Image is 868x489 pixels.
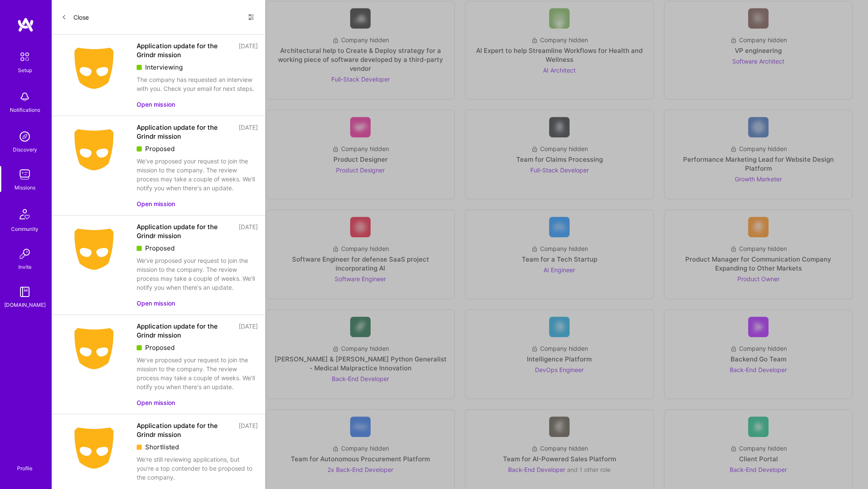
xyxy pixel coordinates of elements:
[58,421,130,475] img: Company Logo
[15,204,35,224] img: Community
[58,41,130,95] img: Company Logo
[137,343,258,352] div: Proposed
[239,41,258,59] div: [DATE]
[16,128,33,145] img: discovery
[137,41,234,59] div: Application update for the Grindr mission
[137,100,175,109] button: Open mission
[239,421,258,439] div: [DATE]
[137,123,234,141] div: Application update for the Grindr mission
[15,183,35,192] div: Missions
[137,157,258,192] div: We've proposed your request to join the mission to the company. The review process may take a cou...
[16,48,34,66] img: setup
[10,105,40,114] div: Notifications
[137,455,258,482] div: We're still reviewing applications, but you're a top contender to be proposed to the company.
[4,300,46,309] div: [DOMAIN_NAME]
[11,224,38,233] div: Community
[14,455,35,472] a: Profile
[58,222,130,276] img: Company Logo
[137,199,175,208] button: Open mission
[17,464,32,472] div: Profile
[137,144,258,153] div: Proposed
[239,322,258,340] div: [DATE]
[18,262,32,271] div: Invite
[137,222,234,240] div: Application update for the Grindr mission
[137,63,258,72] div: Interviewing
[137,355,258,391] div: We've proposed your request to join the mission to the company. The review process may take a cou...
[61,10,89,24] button: Close
[137,256,258,292] div: We've proposed your request to join the mission to the company. The review process may take a cou...
[137,244,258,253] div: Proposed
[137,75,258,93] div: The company has requested an interview with you. Check your email for next steps.
[13,145,37,154] div: Discovery
[137,421,234,439] div: Application update for the Grindr mission
[137,322,234,340] div: Application update for the Grindr mission
[16,166,33,183] img: teamwork
[16,283,33,300] img: guide book
[137,299,175,308] button: Open mission
[239,123,258,141] div: [DATE]
[17,17,34,32] img: logo
[58,123,130,177] img: Company Logo
[58,322,130,375] img: Company Logo
[137,398,175,407] button: Open mission
[16,245,33,262] img: Invite
[137,442,258,451] div: Shortlisted
[16,88,33,105] img: bell
[239,222,258,240] div: [DATE]
[18,66,32,75] div: Setup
